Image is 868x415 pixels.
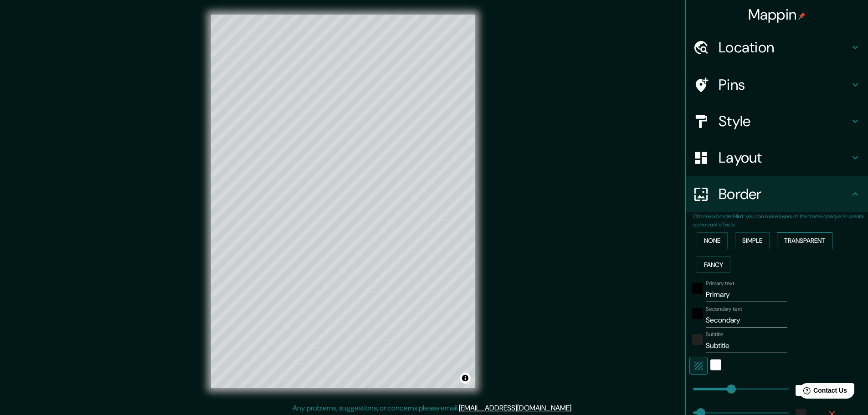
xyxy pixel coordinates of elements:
[798,12,806,20] img: pin-icon.png
[693,212,868,229] p: Choose a border. : you can make layers of the frame opaque to create some cool effects.
[692,308,703,319] button: black
[459,403,571,413] a: [EMAIL_ADDRESS][DOMAIN_NAME]
[719,112,850,130] h4: Style
[574,403,576,414] div: .
[748,5,806,24] h4: Mappin
[686,29,868,66] div: Location
[293,403,573,414] p: Any problems, suggestions, or concerns please email .
[692,334,703,345] button: color-222222
[777,232,832,249] button: Transparent
[733,213,744,220] b: Hint
[460,373,471,384] button: Toggle attribution
[706,305,742,313] label: Secondary text
[710,359,721,370] button: white
[787,379,858,405] iframe: Help widget launcher
[719,76,850,94] h4: Pins
[719,185,850,203] h4: Border
[686,176,868,212] div: Border
[719,38,850,56] h4: Location
[573,403,574,414] div: .
[735,232,770,249] button: Simple
[686,139,868,176] div: Layout
[692,283,703,294] button: black
[719,149,850,167] h4: Layout
[706,280,734,287] label: Primary text
[706,331,724,338] label: Subtitle
[697,256,730,273] button: Fancy
[686,67,868,103] div: Pins
[697,232,728,249] button: None
[686,103,868,139] div: Style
